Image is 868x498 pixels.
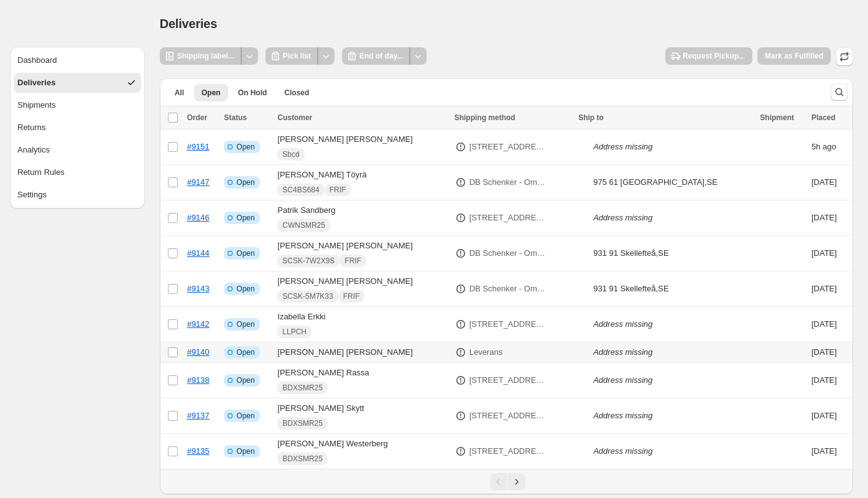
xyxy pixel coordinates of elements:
[14,140,141,160] button: Analytics
[17,77,55,89] div: Deliveries
[462,314,555,334] button: [STREET_ADDRESS]
[593,375,652,385] i: Address missing
[469,141,547,153] p: [STREET_ADDRESS]
[469,445,547,458] p: [STREET_ADDRESS]
[593,283,668,295] div: 931 91 Skellefteå , SE
[284,88,309,98] span: Closed
[593,319,652,329] i: Address missing
[593,176,718,189] div: 975 61 [GEOGRAPHIC_DATA] , SE
[462,137,555,157] button: [STREET_ADDRESS]
[187,177,210,187] a: #9147
[236,375,254,385] span: Open
[469,410,547,422] p: [STREET_ADDRESS]
[469,346,502,359] p: Leverans
[187,142,210,151] a: #9151
[14,185,141,205] button: Settings
[236,446,254,456] span: Open
[277,113,312,122] span: Customer
[330,185,346,195] span: FRIF
[274,342,450,363] td: [PERSON_NAME] [PERSON_NAME]
[274,236,450,271] td: [PERSON_NAME] [PERSON_NAME]
[469,283,547,295] p: DB Schenker - Ombud, [GEOGRAPHIC_DATA]/Q8 Sörböle (7.3 km)
[811,248,837,258] time: Sunday, September 14, 2025 at 6:50:53 PM
[811,177,837,187] time: Monday, September 15, 2025 at 12:48:44 PM
[187,446,210,456] a: #9135
[14,73,141,93] button: Deliveries
[462,441,555,461] button: [STREET_ADDRESS]
[274,434,450,469] td: [PERSON_NAME] Westerberg
[282,256,335,266] span: SCSK-7W2X9S
[282,149,299,159] span: Sbcd
[187,113,208,122] span: Order
[236,284,254,294] span: Open
[224,113,247,122] span: Status
[462,406,555,426] button: [STREET_ADDRESS]
[17,166,65,179] div: Return Rules
[462,243,555,263] button: DB Schenker - Ombud (Nearest pick-up point)
[811,284,837,293] time: Sunday, September 14, 2025 at 6:46:45 PM
[160,469,853,494] nav: Pagination
[760,113,794,122] span: Shipment
[187,347,210,357] a: #9140
[593,213,652,222] i: Address missing
[17,189,47,201] div: Settings
[236,142,254,152] span: Open
[282,454,323,464] span: BDXSMR25
[462,208,555,228] button: [STREET_ADDRESS]
[14,95,141,115] button: Shipments
[236,213,254,223] span: Open
[593,347,652,357] i: Address missing
[578,113,604,122] span: Ship to
[343,291,360,301] span: FRIF
[469,247,547,260] p: DB Schenker - Ombud (Nearest pick-up point)
[282,220,325,230] span: CWNSMR25
[808,129,853,165] td: ago
[469,318,547,331] p: [STREET_ADDRESS]
[187,248,210,258] a: #9144
[282,327,307,337] span: LLPCH
[508,473,525,491] button: Next
[469,212,547,224] p: [STREET_ADDRESS]
[274,165,450,200] td: [PERSON_NAME] Töyrä
[236,347,254,357] span: Open
[187,411,210,420] a: #9137
[811,142,820,151] time: Friday, September 19, 2025 at 5:20:16 AM
[282,185,319,195] span: SC4BS684
[469,176,547,189] p: DB Schenker - Ombud, Coop Björkskatan (4.9 km)
[187,319,210,329] a: #9142
[282,291,333,301] span: SCSK-5M7K33
[236,248,254,258] span: Open
[469,374,547,387] p: [STREET_ADDRESS]
[462,279,555,299] button: DB Schenker - Ombud, [GEOGRAPHIC_DATA]/Q8 Sörböle (7.3 km)
[274,200,450,236] td: Patrik Sandberg
[17,121,46,134] div: Returns
[593,247,668,260] div: 931 91 Skellefteå , SE
[14,118,141,138] button: Returns
[274,271,450,307] td: [PERSON_NAME] [PERSON_NAME]
[187,284,210,293] a: #9143
[187,375,210,385] a: #9138
[282,383,323,393] span: BDXSMR25
[811,411,837,420] time: Thursday, September 11, 2025 at 6:19:17 PM
[236,411,254,421] span: Open
[14,50,141,70] button: Dashboard
[175,88,184,98] span: All
[811,446,837,456] time: Wednesday, September 10, 2025 at 8:14:17 AM
[17,99,55,111] div: Shipments
[462,172,555,192] button: DB Schenker - Ombud, Coop Björkskatan (4.9 km)
[811,319,837,329] time: Saturday, September 13, 2025 at 6:21:37 PM
[831,83,848,101] button: Search and filter results
[593,446,652,456] i: Address missing
[274,129,450,165] td: [PERSON_NAME] [PERSON_NAME]
[160,17,218,31] span: Deliveries
[811,113,836,122] span: Placed
[238,88,267,98] span: On Hold
[344,256,361,266] span: FRIF
[236,319,254,329] span: Open
[201,88,221,98] span: Open
[593,142,652,151] i: Address missing
[17,144,50,156] div: Analytics
[811,347,837,357] time: Saturday, September 13, 2025 at 2:42:06 PM
[187,213,210,222] a: #9146
[274,398,450,434] td: [PERSON_NAME] Skytt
